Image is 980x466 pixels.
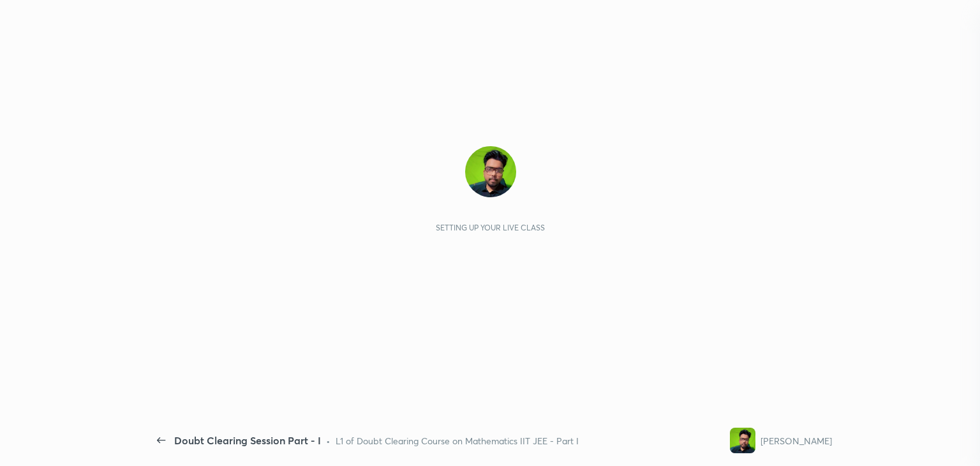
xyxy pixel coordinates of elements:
[730,428,755,453] img: 88146f61898444ee917a4c8c56deeae4.jpg
[326,434,330,447] div: •
[336,434,579,447] div: L1 of Doubt Clearing Course on Mathematics IIT JEE - Part I
[465,146,516,197] img: 88146f61898444ee917a4c8c56deeae4.jpg
[174,433,321,448] div: Doubt Clearing Session Part - I
[761,434,832,447] div: [PERSON_NAME]
[436,223,545,232] div: Setting up your live class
